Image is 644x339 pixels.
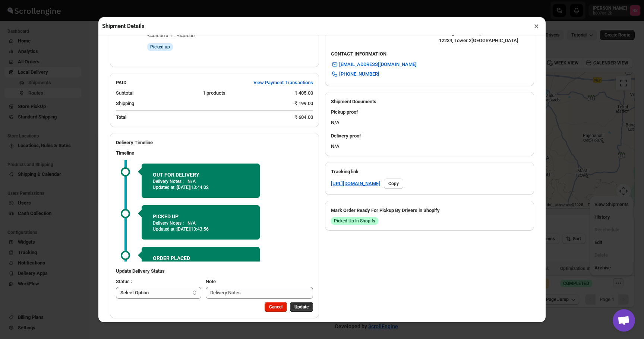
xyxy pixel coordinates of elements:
button: Update [290,302,313,312]
span: View Payment Transactions [253,79,313,86]
p: Delivery Notes : [153,178,184,184]
span: Status : [116,279,132,284]
div: Shipping [116,100,288,107]
span: ₹405.00 x 1 = ₹405.00 [147,33,195,38]
p: N/A [187,178,196,184]
h2: OUT FOR DELIVERY [153,171,249,178]
h2: Shipment Documents [331,98,528,105]
h2: Shipment Details [102,22,145,30]
h3: CONTACT INFORMATION [331,50,528,58]
div: ₹ 405.00 [294,89,313,97]
button: View Payment Transactions [249,77,318,89]
span: [DATE] | 13:44:02 [177,185,209,190]
h2: PICKED UP [153,213,249,220]
b: Total [116,114,126,120]
a: [URL][DOMAIN_NAME] [331,180,380,187]
span: Update [294,304,309,310]
p: Updated at : [153,184,249,190]
a: [PHONE_NUMBER] [326,68,384,80]
h3: Update Delivery Status [116,267,313,275]
p: Delivery Notes : [153,220,184,226]
h3: Pickup proof [331,108,528,116]
button: × [531,21,542,31]
p: N/A [187,220,196,226]
div: 1 products [203,89,289,97]
h3: Mark Order Ready For Pickup By Drivers in Shopify [331,207,528,214]
button: Cancel [265,302,287,312]
h2: ORDER PLACED [153,254,249,262]
div: Subtotal [116,89,197,97]
h3: Timeline [116,149,313,157]
button: Copy [384,178,403,189]
span: [EMAIL_ADDRESS][DOMAIN_NAME] [339,61,417,68]
span: Note [206,279,216,284]
p: Updated at : [153,226,249,232]
div: Open chat [613,309,635,332]
div: Prestige Waterford, [STREET_ADDRESS] 12234, Tower 2 [GEOGRAPHIC_DATA] [439,29,525,44]
span: Picked Up In Shopify [334,218,375,224]
div: ₹ 604.00 [294,114,313,121]
h3: Delivery proof [331,132,528,140]
span: [PHONE_NUMBER] [339,70,379,78]
span: [DATE] | 13:43:56 [177,226,209,232]
span: Copy [388,181,399,187]
h2: Delivery Timeline [116,139,313,146]
h3: Tracking link [331,168,528,175]
div: N/A [325,105,534,129]
div: N/A [325,129,534,156]
span: Cancel [269,304,282,310]
span: Picked up [150,44,170,50]
input: Delivery Notes [206,287,313,299]
a: [EMAIL_ADDRESS][DOMAIN_NAME] [326,58,421,70]
div: ₹ 199.00 [294,100,313,107]
h2: PAID [116,79,126,86]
